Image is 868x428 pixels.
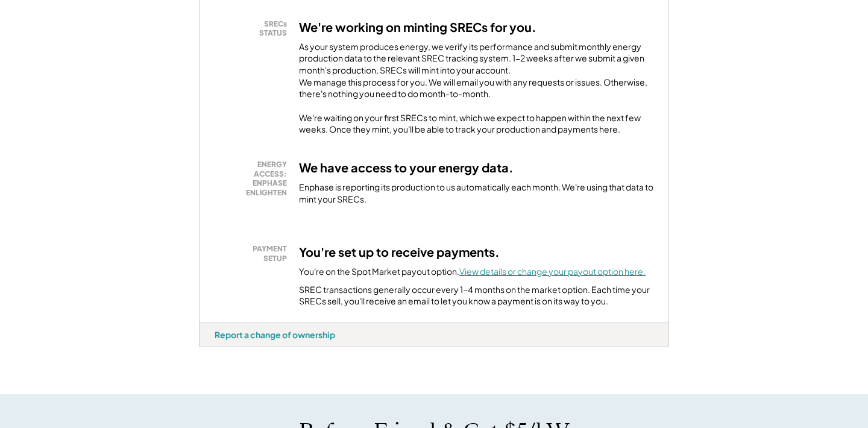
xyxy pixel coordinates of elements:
div: SREC transactions generally occur every 1-4 months on the market option. Each time your SRECs sel... [299,284,653,307]
div: SRECs STATUS [221,19,287,38]
a: View details or change your payout option here. [459,266,646,277]
div: Report a change of ownership [215,329,335,340]
h3: We have access to your energy data. [299,160,514,175]
div: As your system produces energy, we verify its performance and submit monthly energy production da... [299,41,653,106]
div: PAYMENT SETUP [221,244,287,263]
h3: We're working on minting SRECs for you. [299,19,536,35]
div: You're on the Spot Market payout option. [299,266,646,278]
h3: You're set up to receive payments. [299,244,500,260]
div: We're waiting on your first SRECs to mint, which we expect to happen within the next few weeks. O... [299,112,653,136]
div: ENERGY ACCESS: ENPHASE ENLIGHTEN [221,160,287,197]
div: Enphase is reporting its production to us automatically each month. We're using that data to mint... [299,181,653,205]
div: ylu7hsjg - PA Solar [199,347,228,352]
